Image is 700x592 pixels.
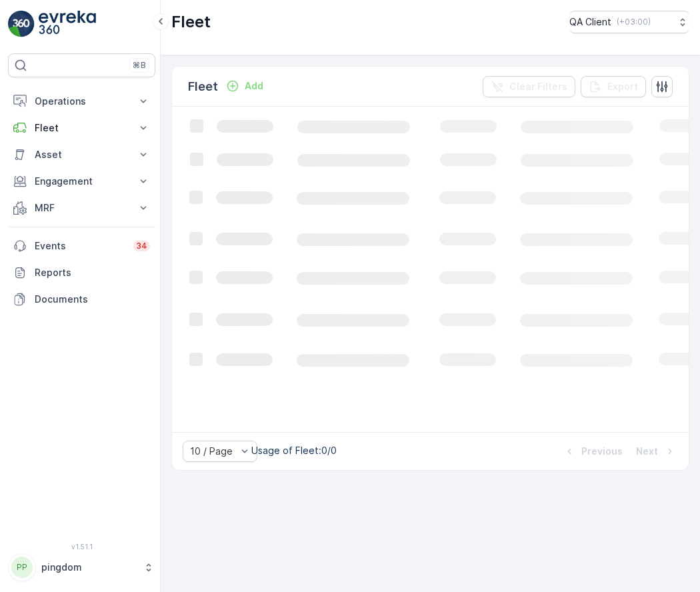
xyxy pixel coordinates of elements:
[617,17,651,27] p: ( +03:00 )
[35,239,125,253] p: Events
[561,443,624,459] button: Previous
[8,168,155,195] button: Engagement
[35,293,150,306] p: Documents
[35,175,129,188] p: Engagement
[8,195,155,221] button: MRF
[509,80,567,93] p: Clear Filters
[8,543,155,551] span: v 1.51.1
[171,11,211,33] p: Fleet
[245,79,263,93] p: Add
[188,77,218,96] p: Fleet
[251,444,337,457] p: Usage of Fleet : 0/0
[35,266,150,279] p: Reports
[136,241,147,251] p: 34
[569,15,611,29] p: QA Client
[11,557,33,578] div: PP
[133,60,146,71] p: ⌘B
[8,141,155,168] button: Asset
[8,115,155,141] button: Fleet
[221,78,269,94] button: Add
[636,445,658,458] p: Next
[581,76,646,97] button: Export
[607,80,638,93] p: Export
[39,11,96,37] img: logo_light-DOdMpM7g.png
[35,148,129,161] p: Asset
[8,286,155,313] a: Documents
[8,11,35,37] img: logo
[41,561,137,574] p: pingdom
[483,76,575,97] button: Clear Filters
[8,259,155,286] a: Reports
[8,88,155,115] button: Operations
[581,445,623,458] p: Previous
[569,11,689,33] button: QA Client(+03:00)
[35,95,129,108] p: Operations
[635,443,678,459] button: Next
[35,201,129,215] p: MRF
[8,553,155,581] button: PPpingdom
[8,233,155,259] a: Events34
[35,121,129,135] p: Fleet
